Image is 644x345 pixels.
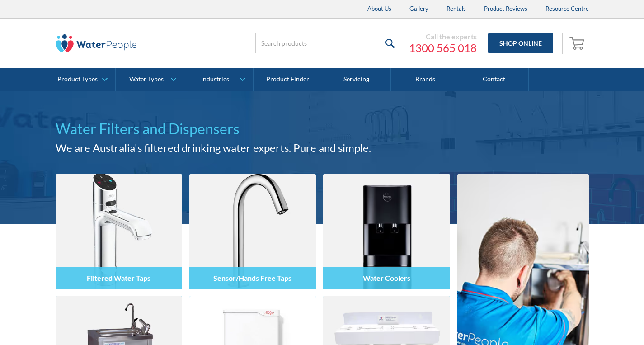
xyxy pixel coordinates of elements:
[567,33,589,54] a: Open empty cart
[569,36,587,50] img: shopping cart
[201,76,229,83] div: Industries
[255,33,400,53] input: Search products
[409,32,477,41] div: Call the experts
[189,174,316,289] img: Sensor/Hands Free Taps
[129,76,164,83] div: Water Types
[57,76,98,83] div: Product Types
[56,34,137,52] img: The Water People
[488,33,553,53] a: Shop Online
[87,274,150,282] h4: Filtered Water Taps
[363,274,410,282] h4: Water Coolers
[56,174,182,289] img: Filtered Water Taps
[322,68,391,91] a: Servicing
[184,68,253,91] a: Industries
[254,68,322,91] a: Product Finder
[460,68,529,91] a: Contact
[323,174,450,289] img: Water Coolers
[213,274,291,282] h4: Sensor/Hands Free Taps
[47,68,115,91] a: Product Types
[409,41,477,55] a: 1300 565 018
[116,68,184,91] a: Water Types
[391,68,460,91] a: Brands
